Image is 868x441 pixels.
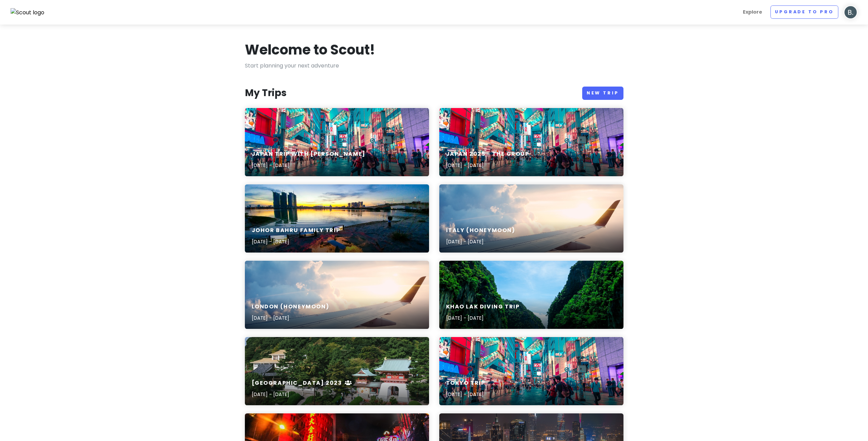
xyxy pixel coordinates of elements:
h6: Khao Lak diving trip [446,303,520,310]
h6: [GEOGRAPHIC_DATA] 2023 [252,380,352,387]
a: Upgrade to Pro [770,5,838,19]
p: [DATE] - [DATE] [446,314,520,322]
a: aerial photography of airlinerItaly (Honeymoon)[DATE] - [DATE] [439,184,623,253]
p: [DATE] - [DATE] [252,238,340,245]
img: User profile [844,5,857,19]
h6: Italy (Honeymoon) [446,227,515,234]
p: [DATE] - [DATE] [446,238,515,245]
a: people walking on road near well-lit buildingsJapan trip with [PERSON_NAME][DATE] - [DATE] [245,108,429,176]
p: [DATE] - [DATE] [252,314,329,322]
a: people walking on road near well-lit buildingsJapan 2025 - The Group[DATE] - [DATE] [439,108,623,176]
a: body of water near bridge and city buildings during sunsetJohor Bahru Family trip[DATE] - [DATE] [245,184,429,253]
a: people walking on road near well-lit buildingsTokyo Trip[DATE] - [DATE] [439,337,623,405]
p: [DATE] - [DATE] [252,391,352,398]
h6: Japan trip with [PERSON_NAME] [252,151,366,158]
h1: Welcome to Scout! [245,41,375,59]
h6: Japan 2025 - The Group [446,151,529,158]
p: [DATE] - [DATE] [446,391,485,398]
p: Start planning your next adventure [245,61,623,70]
img: Scout logo [11,8,45,17]
a: white and red concrete building near green trees during daytime[GEOGRAPHIC_DATA] 2023[DATE] - [DATE] [245,337,429,405]
h3: My Trips [245,87,286,99]
a: boats on sea near mountain during daytimeKhao Lak diving trip[DATE] - [DATE] [439,261,623,329]
a: New Trip [582,87,623,100]
h6: London (Honeymoon) [252,303,329,310]
a: Explore [740,5,765,19]
p: [DATE] - [DATE] [446,162,529,169]
a: aerial photography of airlinerLondon (Honeymoon)[DATE] - [DATE] [245,261,429,329]
h6: Johor Bahru Family trip [252,227,340,234]
h6: Tokyo Trip [446,380,485,387]
p: [DATE] - [DATE] [252,162,366,169]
